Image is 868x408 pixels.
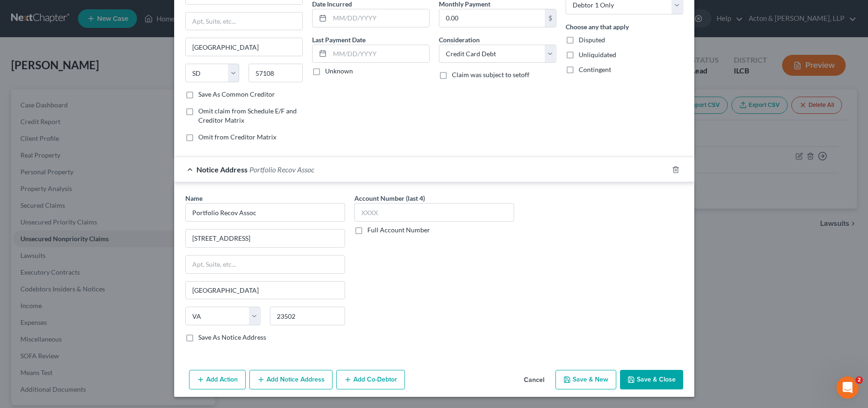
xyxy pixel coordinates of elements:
input: XXXX [354,203,514,222]
span: Notice Address [196,165,248,174]
button: Add Co-Debtor [336,370,405,389]
input: Apt, Suite, etc... [186,13,302,30]
input: Search by name... [185,203,345,222]
input: Enter city... [186,282,345,299]
button: Save & New [555,370,616,389]
label: Full Account Number [367,225,430,235]
span: Name [185,194,202,202]
span: Claim was subject to setoff [452,71,529,79]
input: Enter zip... [248,64,303,82]
span: Omit from Creditor Matrix [198,133,276,141]
button: Cancel [516,371,552,389]
input: 0.00 [439,9,545,27]
button: Save & Close [620,370,683,389]
span: Unliquidated [579,51,616,59]
input: MM/DD/YYYY [330,9,429,27]
span: Omit claim from Schedule E/F and Creditor Matrix [198,107,297,124]
label: Save As Common Creditor [198,90,275,99]
input: Apt, Suite, etc... [186,256,345,273]
label: Account Number (last 4) [354,193,425,203]
div: $ [545,9,556,27]
label: Save As Notice Address [198,333,266,342]
button: Add Notice Address [249,370,333,389]
label: Choose any that apply [566,22,629,32]
label: Consideration [439,35,480,45]
span: Portfolio Recov Assoc [249,165,314,174]
span: Contingent [579,66,611,73]
label: Last Payment Date [312,35,365,45]
label: Unknown [325,66,353,76]
input: Enter zip.. [270,307,345,325]
input: Enter city... [186,38,302,56]
span: 2 [855,376,863,384]
iframe: Intercom live chat [836,376,859,399]
input: Enter address... [186,230,345,247]
button: Add Action [189,370,246,389]
input: MM/DD/YYYY [330,45,429,63]
span: Disputed [579,36,605,44]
